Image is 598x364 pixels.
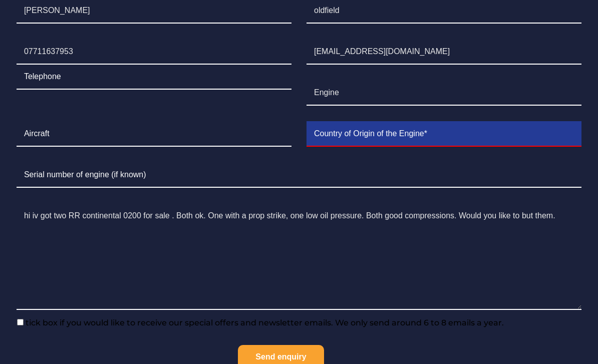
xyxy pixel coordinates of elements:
input: Email* [307,40,581,65]
span: tick box if you would like to receive our special offers and newsletter emails. We only send arou... [24,318,504,327]
input: +00 [17,40,291,65]
input: Aircraft [17,122,291,147]
input: Country of Origin of the Engine* [307,122,581,147]
input: Telephone [17,65,291,90]
input: tick box if you would like to receive our special offers and newsletter emails. We only send arou... [17,319,24,325]
input: Serial number of engine (if known) [17,163,581,188]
